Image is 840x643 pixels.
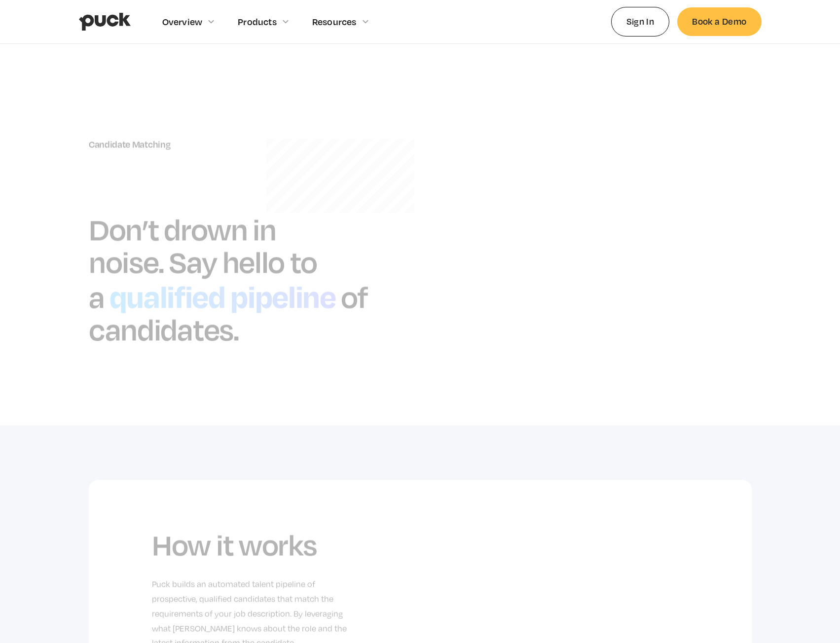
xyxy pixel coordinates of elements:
[162,16,203,27] div: Overview
[312,16,357,27] div: Resources
[238,16,277,27] div: Products
[104,274,340,317] h1: qualified pipeline
[611,7,670,36] a: Sign In
[89,211,317,315] h1: Don’t drown in noise. Say hello to a
[152,527,357,561] h2: How it works
[677,7,761,36] a: Book a Demo
[89,139,401,150] div: Candidate Matching
[89,278,368,348] h1: of candidates.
